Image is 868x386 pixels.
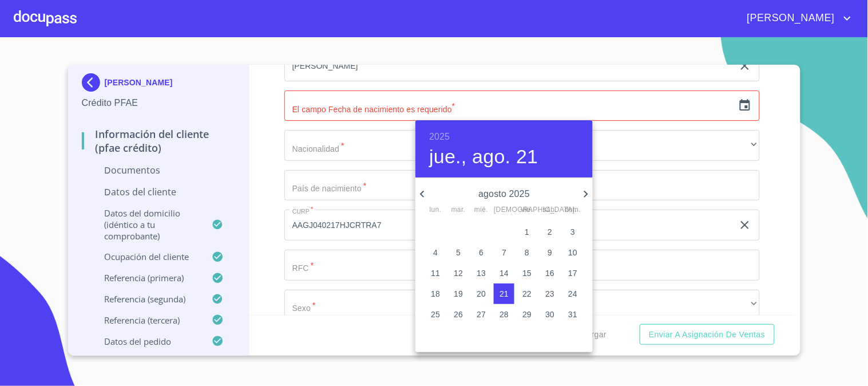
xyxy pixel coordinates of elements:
[494,242,514,263] button: 7
[477,288,486,300] p: 20
[540,304,560,325] button: 30
[517,204,537,216] span: vie.
[562,242,583,263] button: 10
[522,267,532,279] p: 15
[477,309,486,320] p: 27
[477,267,486,279] p: 13
[494,204,514,216] span: [DEMOGRAPHIC_DATA].
[500,288,509,300] p: 21
[494,263,514,283] button: 14
[562,304,583,325] button: 31
[500,267,509,279] p: 14
[425,304,446,325] button: 25
[525,247,529,258] p: 8
[562,263,583,283] button: 17
[540,204,560,216] span: sáb.
[429,145,538,169] button: jue., ago. 21
[425,283,446,304] button: 18
[517,304,537,325] button: 29
[517,242,537,263] button: 8
[568,288,577,300] p: 24
[540,283,560,304] button: 23
[548,226,552,238] p: 2
[545,309,554,320] p: 30
[433,247,438,258] p: 4
[454,288,463,300] p: 19
[494,283,514,304] button: 21
[562,222,583,242] button: 3
[425,263,446,283] button: 11
[431,309,440,320] p: 25
[570,226,575,238] p: 3
[568,267,577,279] p: 17
[471,263,492,283] button: 13
[517,263,537,283] button: 15
[522,309,532,320] p: 29
[562,204,583,216] span: dom.
[431,288,440,300] p: 18
[448,204,469,216] span: mar.
[448,242,469,263] button: 5
[502,247,506,258] p: 7
[448,263,469,283] button: 12
[540,222,560,242] button: 2
[522,288,532,300] p: 22
[429,187,579,201] p: agosto 2025
[568,247,577,258] p: 10
[545,267,554,279] p: 16
[454,309,463,320] p: 26
[456,247,461,258] p: 5
[471,242,492,263] button: 6
[479,247,483,258] p: 6
[562,283,583,304] button: 24
[448,283,469,304] button: 19
[454,267,463,279] p: 12
[517,222,537,242] button: 1
[448,304,469,325] button: 26
[540,242,560,263] button: 9
[471,204,492,216] span: mié.
[545,288,554,300] p: 23
[425,242,446,263] button: 4
[517,283,537,304] button: 22
[525,226,529,238] p: 1
[429,129,450,145] button: 2025
[425,204,446,216] span: lun.
[471,283,492,304] button: 20
[471,304,492,325] button: 27
[548,247,552,258] p: 9
[494,304,514,325] button: 28
[568,309,577,320] p: 31
[540,263,560,283] button: 16
[431,267,440,279] p: 11
[500,309,509,320] p: 28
